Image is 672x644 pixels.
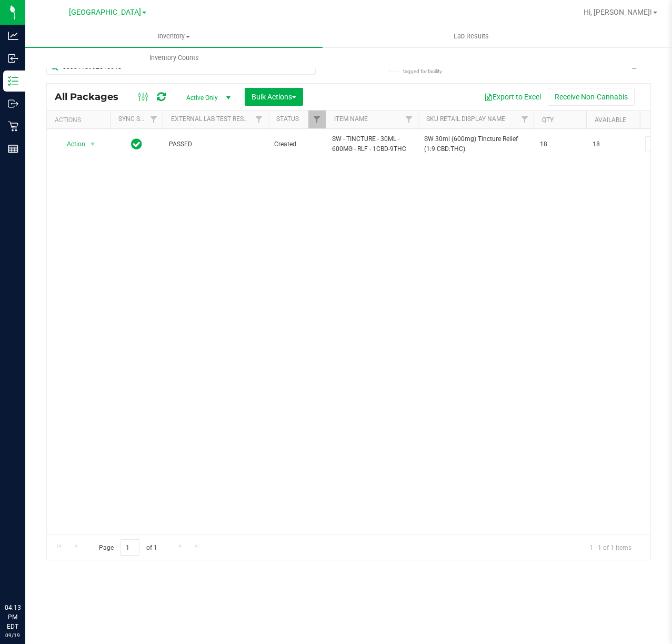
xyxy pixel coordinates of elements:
[426,115,505,123] a: Sku Retail Display Name
[595,116,626,124] a: Available
[171,115,254,123] a: External Lab Test Result
[516,110,534,128] a: Filter
[90,539,166,556] span: Page of 1
[5,631,21,639] p: 09/19
[8,76,18,86] inline-svg: Inventory
[323,25,620,47] a: Lab Results
[540,139,580,149] span: 18
[542,116,554,124] a: Qty
[250,110,268,128] a: Filter
[145,110,163,128] a: Filter
[400,110,418,128] a: Filter
[424,134,527,154] span: SW 30ml (600mg) Tincture Relief (1:9 CBD:THC)
[308,110,326,128] a: Filter
[57,137,86,152] span: Action
[8,98,18,109] inline-svg: Outbound
[439,32,503,41] span: Lab Results
[55,116,106,124] div: Actions
[8,121,18,132] inline-svg: Retail
[135,53,213,63] span: Inventory Counts
[121,539,139,556] input: 1
[477,88,548,106] button: Export to Excel
[25,25,323,47] a: Inventory
[274,139,319,149] span: Created
[584,8,652,16] span: Hi, [PERSON_NAME]!
[581,539,640,555] span: 1 - 1 of 1 items
[593,139,633,149] span: 18
[25,47,323,69] a: Inventory Counts
[169,139,262,149] span: PASSED
[8,144,18,154] inline-svg: Reports
[8,53,18,64] inline-svg: Inbound
[25,32,323,41] span: Inventory
[69,8,141,17] span: [GEOGRAPHIC_DATA]
[11,560,42,591] iframe: Resource center
[334,115,368,123] a: Item Name
[8,31,18,41] inline-svg: Analytics
[276,115,299,123] a: Status
[252,93,296,101] span: Bulk Actions
[86,137,99,152] span: select
[5,603,21,631] p: 04:13 PM EDT
[131,137,142,152] span: In Sync
[245,88,303,106] button: Bulk Actions
[55,91,129,103] span: All Packages
[548,88,635,106] button: Receive Non-Cannabis
[118,115,159,123] a: Sync Status
[332,134,412,154] span: SW - TINCTURE - 30ML - 600MG - RLF - 1CBD-9THC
